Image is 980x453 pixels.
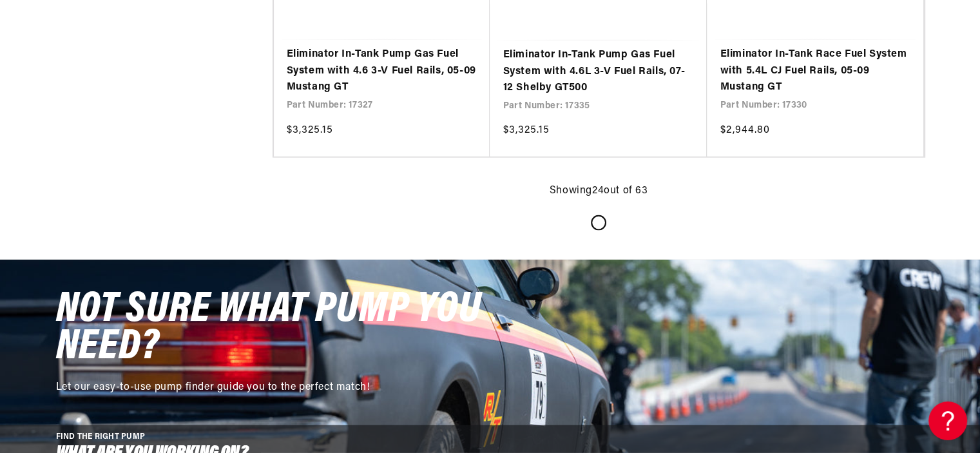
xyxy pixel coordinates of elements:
[287,46,477,96] a: Eliminator In-Tank Pump Gas Fuel System with 4.6 3-V Fuel Rails, 05-09 Mustang GT
[550,183,648,200] p: Showing out of 63
[56,433,146,441] span: FIND THE RIGHT PUMP
[503,47,694,97] a: Eliminator In-Tank Pump Gas Fuel System with 4.6L 3-V Fuel Rails, 07-12 Shelby GT500
[56,289,481,369] span: NOT SURE WHAT PUMP YOU NEED?
[720,46,910,96] a: Eliminator In-Tank Race Fuel System with 5.4L CJ Fuel Rails, 05-09 Mustang GT
[592,186,604,196] span: 24
[56,380,494,396] p: Let our easy-to-use pump finder guide you to the perfect match!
